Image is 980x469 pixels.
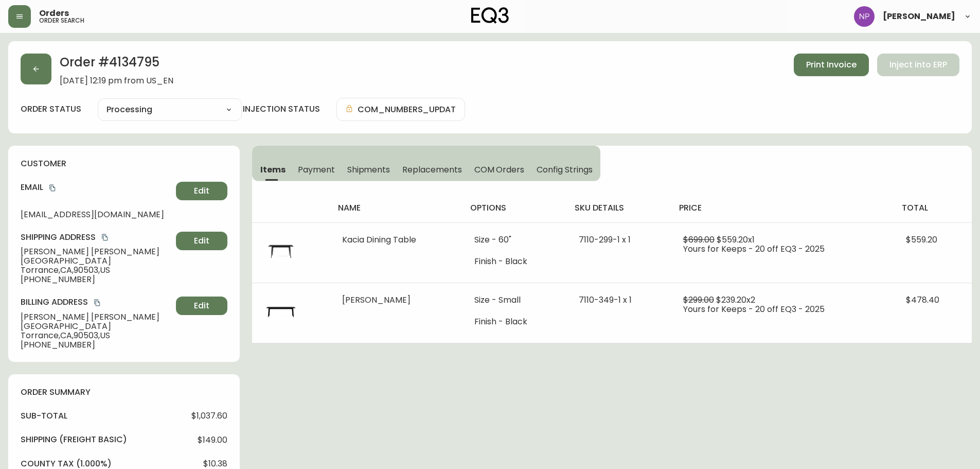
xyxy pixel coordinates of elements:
span: Torrance , CA , 90503 , US [21,266,172,275]
span: [PERSON_NAME] [883,12,955,21]
span: COM Orders [474,164,525,175]
span: $10.38 [203,459,227,468]
span: Print Invoice [806,59,857,71]
label: order status [21,103,81,115]
span: Shipments [347,164,390,175]
span: [PERSON_NAME] [PERSON_NAME] [21,247,172,256]
button: copy [47,183,58,193]
span: Payment [298,164,335,175]
h4: Shipping Address [21,232,172,243]
span: [GEOGRAPHIC_DATA] [21,256,172,266]
span: Items [260,164,286,175]
img: 50f1e64a3f95c89b5c5247455825f96f [854,6,875,27]
span: $299.00 [683,294,714,306]
span: $559.20 [906,234,937,246]
span: 7110-299-1 x 1 [579,234,631,246]
span: Replacements [402,164,461,175]
h4: Email [21,182,172,193]
h4: sku details [575,202,663,214]
span: [PERSON_NAME] [PERSON_NAME] [21,312,172,322]
h4: sub-total [21,410,67,422]
span: [GEOGRAPHIC_DATA] [21,322,172,331]
span: [PHONE_NUMBER] [21,340,172,350]
span: [EMAIL_ADDRESS][DOMAIN_NAME] [21,210,172,219]
span: $478.40 [906,294,939,306]
h4: injection status [243,103,320,115]
li: Finish - Black [474,317,554,326]
span: $239.20 x 2 [716,294,755,306]
span: [PERSON_NAME] [342,294,411,306]
h4: Shipping ( Freight Basic ) [21,434,127,445]
button: Edit [176,297,227,315]
button: copy [100,232,110,242]
span: Config Strings [537,164,592,175]
img: 7110-349-MC-400-1-cljg6tcqp01eq0114xe48un5z.jpg [264,296,297,328]
span: Kacia Dining Table [342,234,416,246]
button: Print Invoice [794,54,869,76]
h4: options [470,202,558,214]
span: $699.00 [683,234,715,246]
h4: customer [21,158,227,169]
span: $1,037.60 [191,411,227,421]
span: 7110-349-1 x 1 [579,294,632,306]
h4: name [338,202,454,214]
span: Edit [194,185,209,197]
h4: total [902,202,964,214]
span: Edit [194,300,209,311]
span: $149.00 [198,436,227,445]
h2: Order # 4134795 [60,54,173,76]
li: Size - Small [474,296,554,305]
h4: order summary [21,387,227,398]
img: logo [471,7,509,24]
img: 7110-299-MC-400-1-cljg6tcwr00xp0170jgvsuw5j.jpg [264,235,297,268]
button: Edit [176,182,227,200]
span: $559.20 x 1 [717,234,755,246]
h4: price [679,202,886,214]
li: Size - 60" [474,235,554,245]
li: Finish - Black [474,257,554,266]
button: copy [92,298,102,308]
span: [PHONE_NUMBER] [21,275,172,284]
span: Orders [39,9,69,18]
h5: order search [39,18,84,24]
span: Yours for Keeps - 20 off EQ3 - 2025 [683,303,825,315]
span: Edit [194,235,209,247]
span: [DATE] 12:19 pm from US_EN [60,76,173,85]
button: Edit [176,232,227,250]
span: Yours for Keeps - 20 off EQ3 - 2025 [683,243,825,255]
h4: Billing Address [21,297,172,308]
span: Torrance , CA , 90503 , US [21,331,172,340]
